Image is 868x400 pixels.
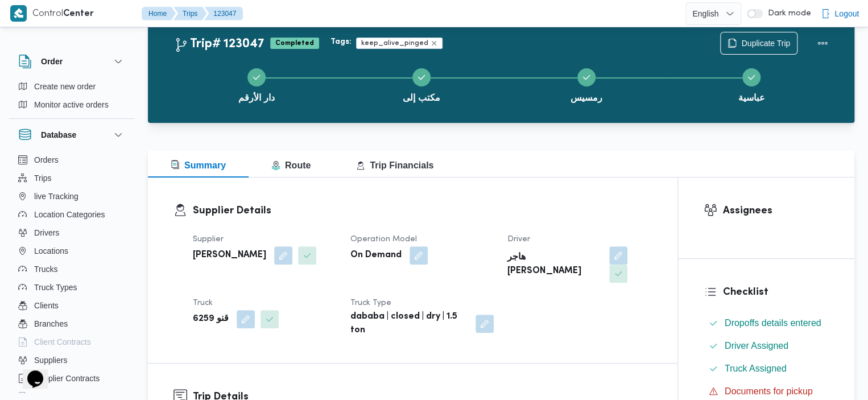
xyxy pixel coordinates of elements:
[142,7,176,20] button: Home
[356,38,443,49] span: keep_alive_pinged
[14,96,130,114] button: Monitor active orders
[14,278,130,296] button: Truck Types
[34,299,59,312] span: Clients
[14,169,130,187] button: Trips
[350,236,417,243] span: Operation Model
[270,38,319,49] span: Completed
[350,249,402,262] b: On Demand
[11,354,48,389] iframe: chat widget
[723,203,829,218] h3: Assignees
[9,77,134,118] div: Order
[431,40,437,47] button: Remove trip tag
[14,369,130,387] button: Supplier Contracts
[811,32,834,55] button: Actions
[14,296,130,315] button: Clients
[171,160,226,170] span: Summary
[834,7,859,20] span: Logout
[34,281,77,294] span: Truck Types
[725,362,787,376] span: Truck Assigned
[18,128,125,142] button: Database
[417,73,426,82] svg: Step 2 is complete
[14,77,130,96] button: Create new order
[9,151,134,397] div: Database
[10,5,27,22] img: X8yXhbKr1z7QwAAAABJRU5ErkJggg==
[41,55,63,68] h3: Order
[193,249,266,262] b: [PERSON_NAME]
[34,262,57,276] span: Trucks
[339,55,504,114] button: مكتب إلى
[174,37,264,52] h2: Trip# 123047
[704,337,829,355] button: Driver Assigned
[193,312,229,326] b: قنو 6259
[193,236,224,243] span: Supplier
[582,73,591,82] svg: Step 3 is complete
[571,91,602,105] span: رمسيس
[34,372,100,385] span: Supplier Contracts
[356,160,433,170] span: Trip Financials
[361,38,428,48] span: keep_alive_pinged
[238,91,274,105] span: دار الأرقم
[507,251,601,278] b: هاجر [PERSON_NAME]
[504,55,669,114] button: رمسيس
[747,73,756,82] svg: Step 4 is complete
[330,38,352,47] b: Tags:
[350,299,391,307] span: Truck Type
[271,160,311,170] span: Route
[704,314,829,332] button: Dropoffs details entered
[725,341,788,350] span: Driver Assigned
[193,299,213,307] span: Truck
[34,317,68,331] span: Branches
[173,7,206,20] button: Trips
[14,333,130,351] button: Client Contracts
[193,203,652,218] h3: Supplier Details
[14,315,130,333] button: Branches
[34,153,59,167] span: Orders
[34,353,67,367] span: Suppliers
[34,226,59,240] span: Drivers
[763,9,811,18] span: Dark mode
[725,316,821,330] span: Dropoffs details entered
[34,98,109,112] span: Monitor active orders
[34,171,52,185] span: Trips
[34,80,96,93] span: Create new order
[704,360,829,378] button: Truck Assigned
[725,386,813,396] span: Documents for pickup
[14,351,130,369] button: Suppliers
[507,236,530,243] span: Driver
[725,339,788,353] span: Driver Assigned
[14,151,130,169] button: Orders
[34,208,105,221] span: Location Categories
[275,40,314,47] b: Completed
[816,2,863,25] button: Logout
[34,244,68,258] span: Locations
[63,10,94,18] b: Center
[18,55,125,68] button: Order
[34,189,78,203] span: live Tracking
[204,7,243,20] button: 123047
[738,91,765,105] span: عباسية
[34,335,91,349] span: Client Contracts
[252,73,261,82] svg: Step 1 is complete
[669,55,834,114] button: عباسية
[725,318,821,328] span: Dropoffs details entered
[720,32,797,55] button: Duplicate Trip
[14,242,130,260] button: Locations
[350,310,468,337] b: dababa | closed | dry | 1.5 ton
[14,205,130,224] button: Location Categories
[14,224,130,242] button: Drivers
[174,55,339,114] button: دار الأرقم
[725,364,787,373] span: Truck Assigned
[723,284,829,300] h3: Checklist
[725,385,813,398] span: Documents for pickup
[741,36,790,50] span: Duplicate Trip
[14,187,130,205] button: live Tracking
[14,260,130,278] button: Trucks
[403,91,440,105] span: مكتب إلى
[41,128,76,142] h3: Database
